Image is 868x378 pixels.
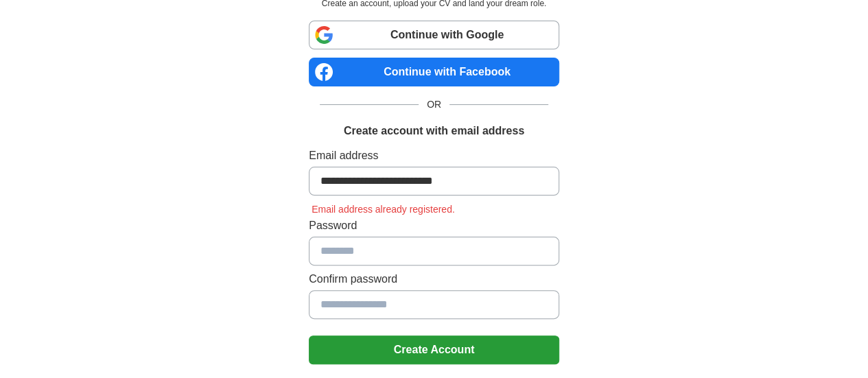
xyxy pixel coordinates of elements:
label: Password [309,217,559,234]
label: Confirm password [309,271,559,287]
span: OR [419,97,449,112]
span: Email address already registered. [309,204,458,215]
label: Email address [309,147,559,164]
a: Continue with Google [309,21,559,49]
button: Create Account [309,335,559,364]
h1: Create account with email address [344,123,524,139]
a: Continue with Facebook [309,58,559,86]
